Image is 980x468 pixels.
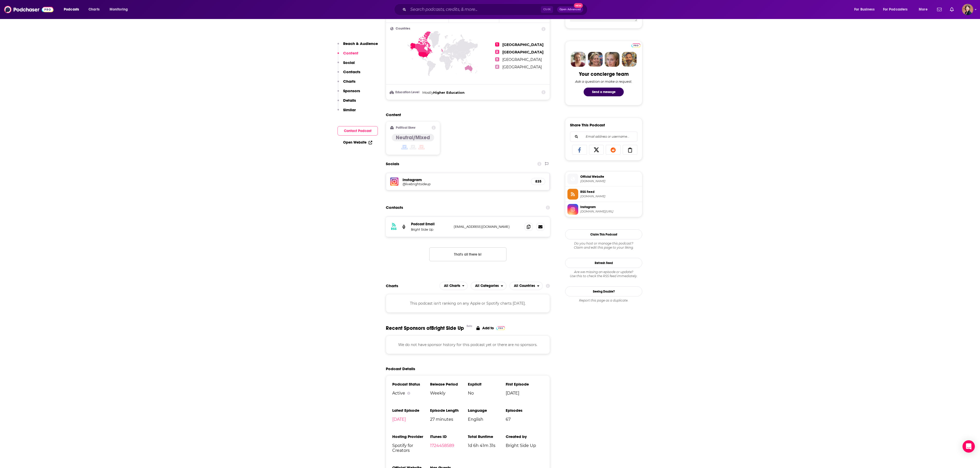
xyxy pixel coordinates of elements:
h2: Socials [386,159,399,169]
button: Open AdvancedNew [557,6,583,13]
p: Sponsors [343,88,360,93]
button: open menu [440,282,468,290]
div: Open Intercom Messenger [963,440,975,453]
img: Sydney Profile [571,52,586,67]
h3: Share This Podcast [570,123,605,127]
h2: Countries [510,282,543,290]
p: Podcast Email [411,222,450,226]
span: 2 [495,50,499,54]
span: All Charts [444,284,460,288]
h2: Contacts [386,203,403,212]
h3: RSS [391,227,397,231]
span: Official Website [580,174,640,179]
button: Claim This Podcast [565,229,642,239]
a: Share on Reddit [606,145,621,155]
p: Social [343,60,355,65]
button: Contacts [337,69,360,79]
span: Countries [396,27,410,30]
a: Official Website[DOMAIN_NAME] [567,174,640,184]
div: Search podcasts, credits, & more... [399,4,592,15]
span: Monitoring [110,6,128,13]
div: Active [392,391,430,396]
span: instagram.com/livebrightsideup [580,210,640,213]
span: Bright Side Up [506,443,544,448]
a: RSS Feed[DOMAIN_NAME] [567,189,640,200]
span: 4 [495,65,499,69]
span: 3 [495,57,499,61]
h2: Content [386,112,546,117]
p: Reach & Audience [343,41,378,46]
a: Show notifications dropdown [935,5,944,14]
span: Instagram [580,205,640,209]
a: Open Website [343,140,372,145]
h3: Episodes [506,408,544,413]
span: Podcasts [64,6,79,13]
h2: Political Skew [396,126,415,129]
span: 67 [506,417,544,422]
span: RSS Feed [580,190,640,194]
img: Barbara Profile [588,52,603,67]
h3: Explicit [468,382,506,387]
a: Charts [85,5,103,14]
button: Send a message [584,88,624,96]
a: 1724458589 [430,443,454,448]
span: Open Advanced [559,8,581,11]
h2: Platforms [440,282,468,290]
a: Show notifications dropdown [948,5,956,14]
span: All Countries [514,284,535,288]
span: anchor.fm [580,194,640,198]
p: Charts [343,79,355,84]
a: @livebrightsideup [403,182,527,186]
span: Mostly [422,90,433,95]
button: Charts [337,79,355,88]
p: Content [343,51,358,55]
span: Do you host or manage this podcast? [565,241,642,246]
p: Details [343,98,356,103]
a: Copy Link [623,145,638,155]
button: open menu [915,5,934,14]
button: open menu [880,5,915,14]
img: Jules Profile [605,52,620,67]
span: Spotify for Creators [392,443,430,453]
h3: Education Level [390,91,420,94]
button: Contact Podcast [337,126,378,136]
h3: iTunes ID [430,434,468,439]
div: Search followers [570,132,637,142]
button: Social [337,60,355,70]
span: brightsideupretreat.com [580,179,640,183]
span: 1 [495,42,499,46]
button: Content [337,51,358,60]
span: Recent Sponsors of Bright Side Up [386,325,464,331]
img: Pro Logo [496,326,505,330]
button: Details [337,98,356,107]
button: open menu [471,282,506,290]
span: For Podcasters [883,6,908,13]
button: Nothing here. [429,247,506,261]
button: Show profile menu [962,4,973,15]
input: Email address or username... [574,132,633,142]
div: Claim and edit this page to your liking. [565,241,642,250]
h3: Total Runtime [468,434,506,439]
img: User Profile [962,4,973,15]
span: English [468,417,506,422]
h3: Release Period [430,382,468,387]
button: Reach & Audience [337,41,378,51]
button: open menu [60,5,86,14]
span: [GEOGRAPHIC_DATA] [502,42,544,47]
h3: Language [468,408,506,413]
a: Share on X/Twitter [589,145,604,155]
h3: First Episode [506,382,544,387]
img: Podchaser Pro [631,43,640,48]
h2: Charts [386,283,398,288]
span: Higher Education [433,90,465,95]
p: Contacts [343,69,360,74]
p: We do not have sponsor history for this podcast yet or there are no sponsors. [392,342,544,348]
div: Ask a question or make a request. [575,79,632,83]
div: This podcast isn't ranking on any Apple or Spotify charts [DATE]. [386,294,550,313]
h3: Hosting Provider [392,434,430,439]
h3: Latest Episode [392,408,430,413]
a: Add to [476,325,505,331]
h5: 835 [535,179,541,184]
h5: @livebrightsideup [403,182,485,186]
h2: Categories [471,282,506,290]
